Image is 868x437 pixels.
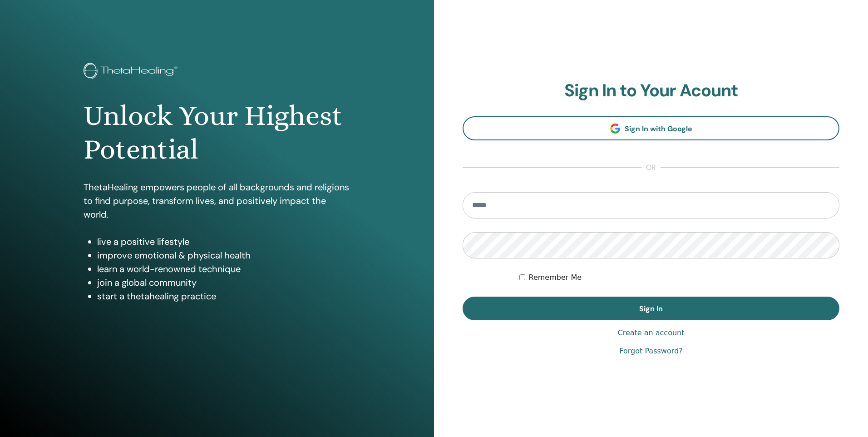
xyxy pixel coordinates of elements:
span: or [641,162,661,173]
li: live a positive lifestyle [97,235,350,248]
li: improve emotional & physical health [97,248,350,262]
h1: Unlock Your Highest Potential [84,99,350,167]
li: learn a world-renowned technique [97,262,350,276]
a: Create an account [617,328,684,338]
li: start a thetahealing practice [97,289,350,303]
button: Sign In [463,297,839,320]
p: ThetaHealing empowers people of all backgrounds and religions to find purpose, transform lives, a... [84,180,350,221]
span: Sign In [639,304,663,313]
li: join a global community [97,276,350,289]
a: Forgot Password? [619,346,682,357]
div: Keep me authenticated indefinitely or until I manually logout [519,272,840,283]
span: Sign In with Google [625,124,692,134]
label: Remember Me [529,272,582,283]
a: Sign In with Google [463,116,839,140]
h2: Sign In to Your Acount [463,80,839,101]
